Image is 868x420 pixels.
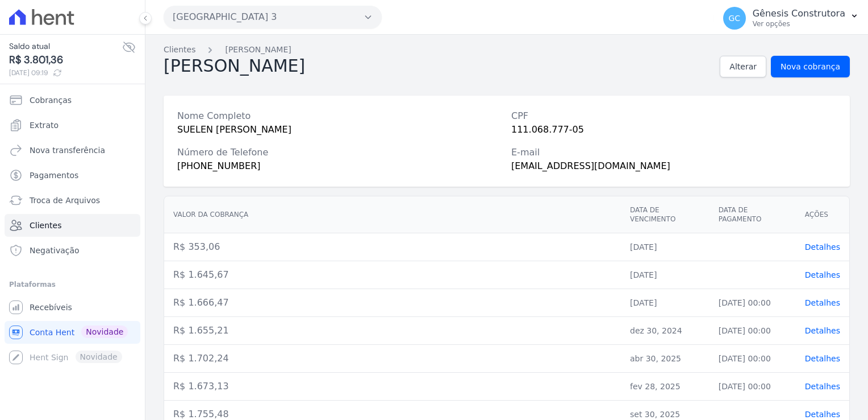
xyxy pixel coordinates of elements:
[164,6,382,28] button: [GEOGRAPHIC_DATA] 3
[710,196,796,233] th: Data de pagamento
[5,296,140,319] a: Recebíveis
[621,233,710,261] td: [DATE]
[621,196,710,233] th: Data de vencimento
[621,373,710,401] td: fev 28, 2025
[710,289,796,317] td: [DATE] 00:00
[753,8,845,19] p: Gênesis Construtora
[164,44,850,56] nav: Breadcrumb
[164,196,621,233] th: Valor da cobrança
[720,56,766,77] a: Alterar
[805,326,840,335] a: Detalhes
[710,317,796,345] td: [DATE] 00:00
[9,40,122,52] span: Saldo atual
[30,145,105,156] span: Nova transferência
[805,242,840,252] a: Detalhes
[729,61,757,72] span: Alterar
[5,321,140,344] a: Conta Hent Novidade
[781,61,840,72] span: Nova cobrança
[621,317,710,345] td: dez 30, 2024
[81,326,128,338] span: Novidade
[30,302,72,313] span: Recebíveis
[5,189,140,212] a: Troca de Arquivos
[9,278,136,291] div: Plataformas
[5,89,140,112] a: Cobranças
[30,170,78,181] span: Pagamentos
[30,94,72,106] span: Cobranças
[805,298,840,307] a: Detalhes
[710,373,796,401] td: [DATE] 00:00
[5,214,140,237] a: Clientes
[511,123,836,137] div: 111.068.777-05
[5,164,140,187] a: Pagamentos
[511,109,836,123] div: CPF
[177,159,502,173] div: [PHONE_NUMBER]
[805,410,840,419] a: Detalhes
[11,381,39,409] iframe: Intercom live chat
[164,44,195,56] a: Clientes
[177,146,502,159] div: Número de Telefone
[753,19,845,28] p: Ver opções
[805,382,840,391] a: Detalhes
[177,123,502,137] div: SUELEN [PERSON_NAME]
[771,56,850,77] a: Nova cobrança
[225,44,291,56] a: [PERSON_NAME]
[714,2,868,34] button: GC Gênesis Construtora Ver opções
[164,261,621,289] td: R$ 1.645,67
[30,245,80,256] span: Negativação
[30,195,100,206] span: Troca de Arquivos
[805,270,840,279] a: Detalhes
[164,56,305,77] h2: [PERSON_NAME]
[796,196,849,233] th: Ações
[30,220,61,231] span: Clientes
[710,345,796,373] td: [DATE] 00:00
[5,139,140,162] a: Nova transferência
[9,89,136,369] nav: Sidebar
[164,373,621,401] td: R$ 1.673,13
[621,345,710,373] td: abr 30, 2025
[164,289,621,317] td: R$ 1.666,47
[9,68,122,78] span: [DATE] 09:19
[177,109,502,123] div: Nome Completo
[621,289,710,317] td: [DATE]
[621,261,710,289] td: [DATE]
[511,146,836,159] div: E-mail
[5,239,140,262] a: Negativação
[30,120,59,131] span: Extrato
[805,354,840,363] a: Detalhes
[164,233,621,261] td: R$ 353,06
[30,327,74,338] span: Conta Hent
[164,345,621,373] td: R$ 1.702,24
[164,317,621,345] td: R$ 1.655,21
[511,159,836,173] div: [EMAIL_ADDRESS][DOMAIN_NAME]
[5,114,140,137] a: Extrato
[728,14,740,22] span: GC
[9,52,122,68] span: R$ 3.801,36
